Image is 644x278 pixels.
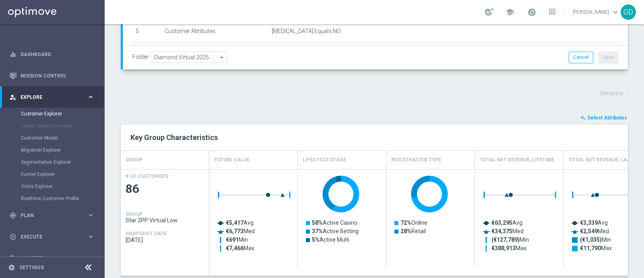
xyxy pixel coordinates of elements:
[9,255,95,261] button: track_changes Analyze keyboard_arrow_right
[21,135,84,141] a: Customer Model
[312,228,323,234] tspan: 37%
[312,228,359,234] text: Active Betting
[9,212,95,219] button: gps_fixed Plan keyboard_arrow_right
[21,120,104,132] div: Target Group Discovery
[9,65,95,86] div: Mission Control
[226,236,239,243] tspan: €691
[9,255,17,262] i: track_changes
[9,255,87,262] div: Analyze
[21,95,87,100] span: Explore
[21,180,104,192] div: Visits Explorer
[400,219,427,226] text: Online
[572,6,621,18] a: [PERSON_NAME]keyboard_arrow_down
[569,52,593,63] button: Cancel
[580,236,611,243] text: Min
[272,28,341,35] span: [MEDICAL_DATA] Equals NO
[587,115,627,121] span: Select Attributes
[226,228,244,234] tspan: €6,773
[580,236,602,243] tspan: (€1,035)
[21,168,104,180] div: Funnel Explorer
[580,245,612,251] text: Max
[9,233,87,240] div: Execute
[21,195,84,202] a: Realtime Customer Profile
[19,265,44,270] a: Settings
[391,153,441,167] h4: Registration Type
[226,245,254,251] text: Max
[312,219,323,226] tspan: 58%
[226,219,244,226] tspan: €5,417
[9,233,17,240] i: play_circle_outline
[303,153,346,167] h4: Lifecycle Stage
[312,236,349,243] text: Active Multi
[611,8,620,17] span: keyboard_arrow_down
[21,44,95,65] a: Dashboard
[580,219,608,226] text: Avg
[400,219,411,226] tspan: 72%
[226,228,255,234] text: Med
[480,153,554,167] h4: Total Net Revenue, Lifetime
[9,212,17,219] i: gps_fixed
[580,245,601,251] tspan: €11,790
[126,153,142,167] h4: GROUP
[491,236,520,243] tspan: (€127,789)
[580,228,609,234] text: Med
[21,111,84,117] a: Customer Explorer
[130,133,618,142] h2: Key Group Characteristics
[126,211,142,217] h4: GROUP
[491,228,512,234] tspan: €34,375
[126,237,204,243] span: 2025-09-03
[126,181,204,197] span: 86
[87,93,95,101] i: keyboard_arrow_right
[21,108,104,120] div: Customer Explorer
[21,192,104,205] div: Realtime Customer Profile
[8,264,15,271] i: settings
[87,233,95,240] i: keyboard_arrow_right
[621,4,636,20] div: GD
[400,228,426,234] text: Retail
[491,219,522,226] text: Avg
[132,22,161,42] td: 5
[126,217,204,224] span: Star 2PP Virtual Low
[580,228,598,234] tspan: €2,549
[9,73,95,79] button: Mission Control
[21,65,95,86] a: Mission Control
[21,171,84,178] a: Funnel Explorer
[312,219,357,226] text: Active Casino
[9,234,95,240] button: play_circle_outline Execute keyboard_arrow_right
[126,231,167,236] h4: SNAPSHOT DATE
[161,42,268,62] td: Customer Attributes
[87,254,95,262] i: keyboard_arrow_right
[21,156,104,168] div: Segmentation Explorer
[214,153,250,167] h4: Future Value
[21,144,104,156] div: Migration Explorer
[580,219,598,226] tspan: €3,339
[226,236,248,243] text: Min
[580,115,586,121] i: playlist_add_check
[595,86,628,101] button: Generate
[126,173,168,179] h4: # OF CUSTOMERS
[9,51,95,58] button: equalizer Dashboard
[21,159,84,165] a: Segmentation Explorer
[491,245,516,251] tspan: €388,913
[21,132,104,144] div: Customer Model
[9,44,95,65] div: Dashboard
[21,256,87,261] span: Analyze
[491,228,524,234] text: Med
[9,212,87,219] div: Plan
[21,147,84,153] a: Migration Explorer
[312,236,320,243] tspan: 5%
[491,236,529,243] text: Min
[599,52,618,63] button: Save
[9,94,95,100] button: person_search Explore keyboard_arrow_right
[132,42,161,62] td: 6
[506,8,514,17] span: school
[226,219,254,226] text: Avg
[21,213,87,218] span: Plan
[580,113,628,122] button: playlist_add_check Select Attributes
[21,183,84,190] a: Visits Explorer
